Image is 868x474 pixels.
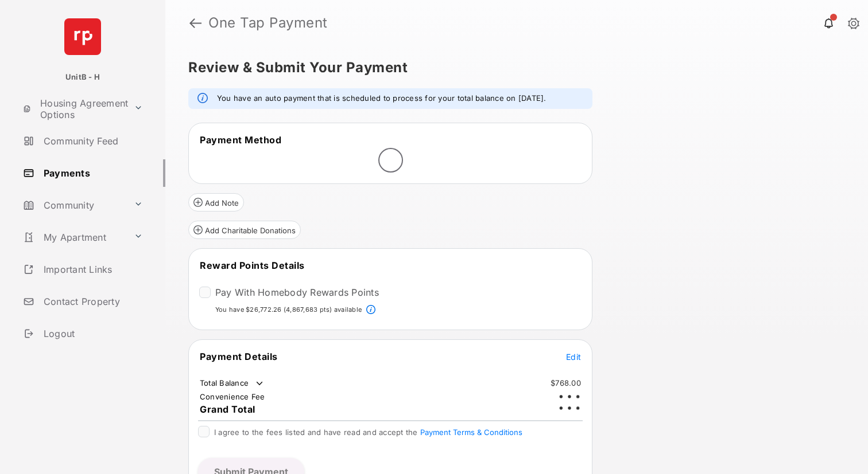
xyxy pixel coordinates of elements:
[566,352,581,362] span: Edit
[199,378,265,389] td: Total Balance
[200,351,278,362] span: Payment Details
[18,95,129,123] a: Housing Agreement Options
[215,305,362,315] p: You have $26,772.26 (4,867,683 pts) available
[18,288,165,315] a: Contact Property
[18,256,148,283] a: Important Links
[188,221,301,239] button: Add Charitable Donations
[208,16,328,30] strong: One Tap Payment
[18,191,129,219] a: Community
[18,224,129,251] a: My Apartment
[215,287,379,298] label: Pay With Homebody Rewards Points
[188,193,244,211] button: Add Note
[188,61,836,75] h5: Review & Submit Your Payment
[18,159,165,187] a: Payments
[200,260,305,271] span: Reward Points Details
[217,93,547,104] em: You have an auto payment that is scheduled to process for your total balance on [DATE].
[200,134,281,146] span: Payment Method
[566,351,581,362] button: Edit
[214,428,522,437] span: I agree to the fees listed and have read and accept the
[550,378,582,388] td: $768.00
[18,320,165,347] a: Logout
[65,72,100,83] p: UnitB - H
[200,404,255,415] span: Grand Total
[420,428,522,437] button: I agree to the fees listed and have read and accept the
[64,18,101,55] img: svg+xml;base64,PHN2ZyB4bWxucz0iaHR0cDovL3d3dy53My5vcmcvMjAwMC9zdmciIHdpZHRoPSI2NCIgaGVpZ2h0PSI2NC...
[199,391,266,402] td: Convenience Fee
[18,127,165,155] a: Community Feed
